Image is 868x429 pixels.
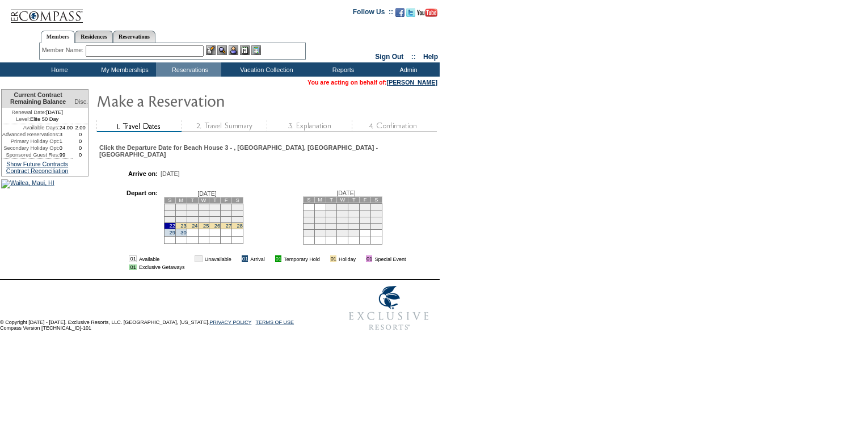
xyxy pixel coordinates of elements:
td: 31 [348,229,360,237]
td: S [232,197,243,203]
td: 13 [303,217,314,223]
td: 17 [348,217,360,223]
a: 23 [180,223,186,229]
a: 28 [237,223,243,229]
td: Home [26,62,91,77]
span: :: [411,53,416,61]
a: Residences [75,31,113,43]
td: My Memberships [91,62,156,77]
td: Depart on: [105,190,158,247]
td: 1 [326,203,337,211]
td: Follow Us :: [353,7,393,20]
td: 5 [371,203,382,211]
td: Available Days: [2,124,60,131]
td: 18 [198,216,209,222]
td: Available [139,255,185,262]
td: 01 [275,255,281,262]
a: 25 [203,223,209,229]
td: 0 [73,145,88,152]
td: T [326,196,337,203]
td: 22 [164,222,175,229]
td: 01 [195,255,202,262]
td: 7 [314,211,326,217]
img: Make Reservation [96,89,323,112]
td: M [175,197,187,203]
td: 0 [73,138,88,145]
td: 5 [209,204,221,210]
img: Wailea, Maui, HI [1,179,54,188]
div: Member Name: [42,45,86,55]
a: 26 [214,223,220,229]
td: 15 [164,216,175,222]
td: 0 [73,131,88,138]
img: i.gif [234,256,239,262]
td: 1 [164,204,175,210]
a: TERMS OF USE [256,319,294,325]
td: 01 [366,255,372,262]
a: 30 [180,230,186,235]
td: 11 [360,211,371,217]
span: You are acting on behalf of: [307,79,437,86]
td: 6 [221,204,232,210]
td: Arrive on: [105,170,158,177]
td: Arrival [250,255,265,262]
img: step2_state1.gif [182,120,267,132]
a: Become our fan on Facebook [395,11,404,18]
td: 12 [209,210,221,216]
span: Renewal Date: [11,109,46,116]
td: Advanced Reservations: [2,131,60,138]
img: Reservations [240,45,250,55]
td: 8 [326,211,337,217]
td: 14 [232,210,243,216]
td: Exclusive Getaways [139,264,185,270]
td: 2 [337,203,348,211]
td: Sponsored Guest Res: [2,152,60,158]
td: 30 [337,229,348,237]
td: T [209,197,221,203]
span: [DATE] [161,170,180,177]
td: Current Contract Remaining Balance [2,90,73,108]
td: 26 [371,223,382,229]
img: step4_state1.gif [352,120,437,132]
td: 24.00 [60,124,73,131]
img: Follow us on Twitter [406,8,415,17]
td: 28 [314,229,326,237]
td: 6 [303,211,314,217]
div: Click the Departure Date for Beach House 3 - , [GEOGRAPHIC_DATA], [GEOGRAPHIC_DATA] - [GEOGRAPHIC... [99,144,436,158]
span: Level: [16,116,30,123]
img: i.gif [358,256,364,262]
td: 9 [337,211,348,217]
td: 23 [337,223,348,229]
td: 17 [187,216,198,222]
a: [PERSON_NAME] [387,79,437,86]
td: 9 [175,210,187,216]
td: 16 [175,216,187,222]
td: T [348,196,360,203]
td: 2.00 [73,124,88,131]
a: Members [41,31,75,43]
td: 8 [164,210,175,216]
td: 01 [129,255,136,262]
td: 13 [221,210,232,216]
td: 20 [221,216,232,222]
td: 01 [129,264,136,270]
td: 7 [232,204,243,210]
td: 27 [303,229,314,237]
span: Disc. [74,98,88,105]
td: 19 [209,216,221,222]
td: 16 [337,217,348,223]
img: b_edit.gif [206,45,216,55]
img: View [217,45,227,55]
td: 4 [360,203,371,211]
td: 20 [303,223,314,229]
td: Unavailable [205,255,231,262]
td: Elite 50 Day [2,116,73,124]
a: 24 [192,223,197,229]
td: 1 [60,138,73,145]
a: Follow us on Twitter [406,11,415,18]
a: Contract Reconciliation [6,167,69,174]
td: Temporary Hold [284,255,320,262]
img: Subscribe to our YouTube Channel [417,9,437,17]
a: Reservations [113,31,155,43]
img: b_calculator.gif [251,45,261,55]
